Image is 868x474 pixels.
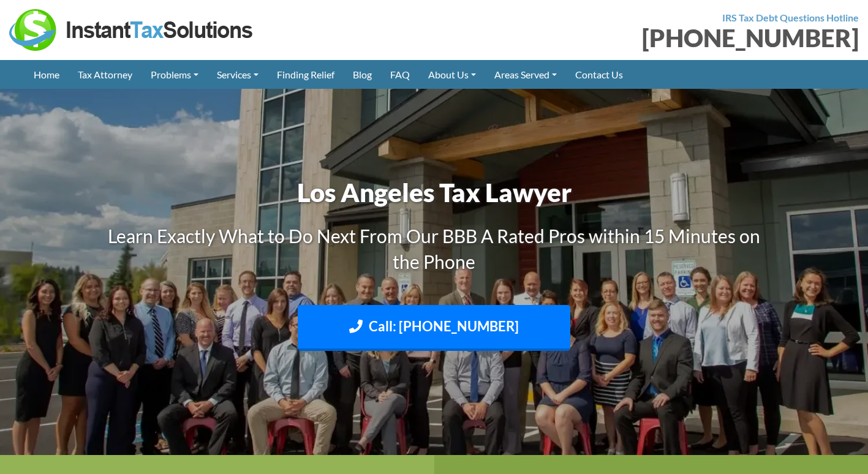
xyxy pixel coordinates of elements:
[69,60,142,89] a: Tax Attorney
[381,60,419,89] a: FAQ
[208,60,268,89] a: Services
[142,60,208,89] a: Problems
[722,12,859,23] strong: IRS Tax Debt Questions Hotline
[94,223,774,274] h3: Learn Exactly What to Do Next From Our BBB A Rated Pros within 15 Minutes on the Phone
[25,60,69,89] a: Home
[9,23,254,34] a: Instant Tax Solutions Logo
[566,60,632,89] a: Contact Us
[9,9,254,51] img: Instant Tax Solutions Logo
[94,175,774,211] h1: Los Angeles Tax Lawyer
[344,60,381,89] a: Blog
[485,60,566,89] a: Areas Served
[419,60,485,89] a: About Us
[443,26,859,50] div: [PHONE_NUMBER]
[268,60,344,89] a: Finding Relief
[298,305,570,351] a: Call: [PHONE_NUMBER]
